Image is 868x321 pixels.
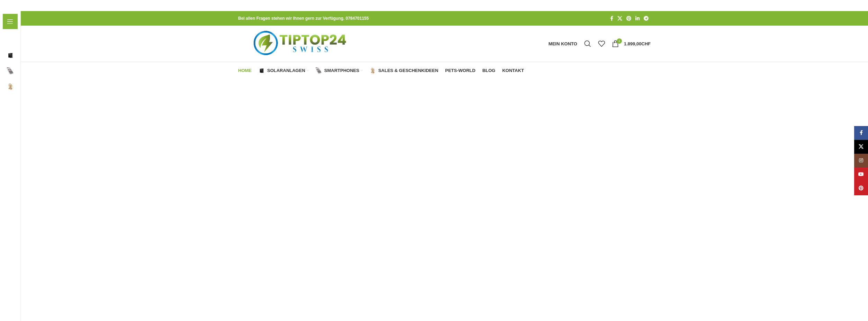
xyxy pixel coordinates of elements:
a: Smartphones [316,64,363,78]
span: Pets-World [445,68,475,73]
a: Solaranlagen [259,64,309,78]
a: X Social Link [854,140,868,154]
div: Meine Wunschliste [595,37,608,51]
a: Sales & Geschenkideen [370,64,438,78]
a: Facebook Social Link [854,126,868,140]
span: 1 [617,38,622,44]
a: Home [238,64,252,78]
a: YouTube Social Link [854,168,868,181]
span: Blog [482,68,496,73]
span: Smartphones [324,68,359,73]
a: Pinterest Social Link [624,14,633,23]
a: Logo der Website [238,41,364,46]
span: Kontakt [502,68,524,73]
a: Telegram Social Link [642,14,651,23]
bdi: 1.899,00 [624,41,651,46]
a: Blog [482,64,496,78]
img: Solaranlagen [259,68,265,74]
span: Mein Konto [549,42,577,46]
a: LinkedIn Social Link [633,14,642,23]
a: Pinterest Social Link [854,181,868,195]
a: Pets-World [445,64,475,78]
span: Solaranlagen [267,68,305,73]
a: Mein Konto [545,37,581,51]
img: Sales & Geschenkideen [370,68,376,74]
a: X Social Link [615,14,624,23]
a: Facebook Social Link [608,14,615,23]
strong: Bei allen Fragen stehen wir Ihnen gern zur Verfügung. 0784701155 [238,16,369,21]
a: Instagram Social Link [854,154,868,168]
a: 1 1.899,00CHF [608,37,654,51]
a: Suche [581,37,595,51]
span: CHF [641,41,651,46]
a: Kontakt [502,64,524,78]
span: Home [238,68,252,73]
div: Hauptnavigation [235,64,527,78]
span: Sales & Geschenkideen [378,68,438,73]
img: Tiptop24 Nachhaltige & Faire Produkte [238,26,364,62]
img: Smartphones [316,68,322,74]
